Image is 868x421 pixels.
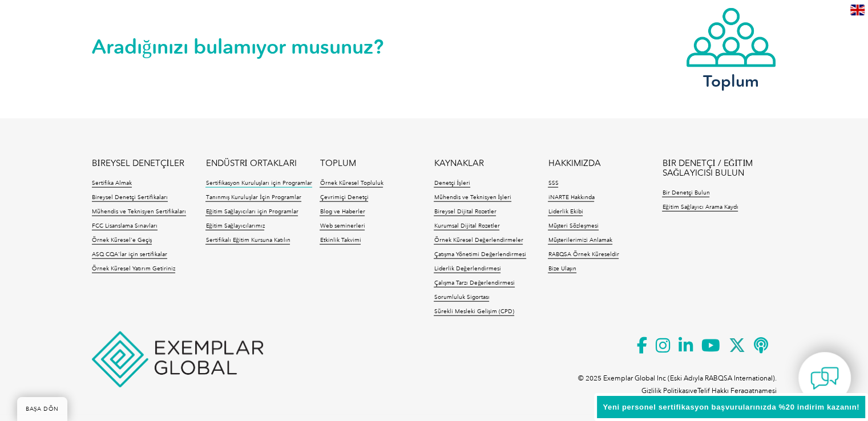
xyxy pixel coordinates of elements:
a: Bireysel Denetçi Sertifikaları [92,194,168,202]
font: Tanınmış Kuruluşlar İçin Programlar [205,194,301,201]
font: Müşteri Sözleşmesi [548,222,599,229]
a: Örnek Küresel'e Geçiş [92,237,152,245]
a: Blog ve Haberler [320,208,365,216]
font: Müşterilerimizi Anlamak [548,237,612,244]
font: Bize Ulaşın [548,265,576,272]
font: Sürekli Mesleki Gelişim (CPD) [434,308,514,315]
font: Örnek Küresel Yatırım Getiriniz [92,265,175,272]
font: Etkinlik Takvimi [320,237,361,244]
font: Sorumluluk Sigortası [434,294,489,301]
a: Müşteri Sözleşmesi [548,222,599,230]
a: Sertifikalı Eğitim Kursuna Katılın [205,237,290,245]
a: Sertifika Almak [92,180,132,188]
font: Aradığınızı bulamıyor musunuz? [92,35,384,59]
a: Eğitim Sağlayıcılarımız [205,222,264,230]
font: Eğitim Sağlayıcılarımız [205,222,264,229]
a: Liderlik Değerlendirmesi [434,265,500,273]
a: Sorumluluk Sigortası [434,294,489,302]
a: ASQ CQA'lar için sertifikalar [92,251,167,259]
a: HAKKIMIZDA [548,159,600,168]
a: Çevrimiçi Denetçi [320,194,368,202]
a: Mühendis ve Teknisyen İşleri [434,194,511,202]
font: Sertifikalı Eğitim Kursuna Katılın [205,237,290,244]
font: ve [690,387,697,395]
a: Sertifikasyon Kuruluşları için Programlar [205,180,312,188]
a: Liderlik Ekibi [548,208,583,216]
font: Mühendis ve Teknisyen Sertifikaları [92,208,186,215]
a: Tanınmış Kuruluşlar İçin Programlar [205,194,301,202]
a: Etkinlik Takvimi [320,237,361,245]
a: Kurumsal Dijital Rozetler [434,222,499,230]
a: BİREYSEL DENETÇİLER [92,159,184,168]
a: Bir Denetçi Bulun [662,189,709,197]
a: Denetçi İşleri [434,180,470,188]
a: RABQSA Örnek Küreseldir [548,251,619,259]
font: Bireysel Dijital Rozetler [434,208,496,215]
a: Gizlilik Politikası [641,387,690,395]
font: Örnek Küresel Topluluk [320,180,383,187]
img: contact-chat.png [810,364,839,392]
font: Toplum [703,71,759,91]
font: Liderlik Değerlendirmesi [434,265,500,272]
font: Sertifikasyon Kuruluşları için Programlar [205,180,312,187]
a: BİR DENETÇİ / EĞİTİM SAĞLAYICISI BULUN [662,159,776,178]
a: Mühendis ve Teknisyen Sertifikaları [92,208,186,216]
font: Mühendis ve Teknisyen İşleri [434,194,511,201]
font: SSS [548,180,558,187]
a: Eğitim Sağlayıcıları için Programlar [205,208,298,216]
font: Eğitim Sağlayıcıları için Programlar [205,208,298,215]
a: Örnek Küresel Değerlendirmeler [434,237,523,245]
a: Örnek Küresel Yatırım Getiriniz [92,265,175,273]
a: TOPLUM [320,159,356,168]
font: Çevrimiçi Denetçi [320,194,368,201]
a: Çalışma Tarzı Değerlendirmesi [434,280,515,288]
font: iNARTE Hakkında [548,194,594,201]
font: Blog ve Haberler [320,208,365,215]
a: Çatışma Yönetimi Değerlendirmesi [434,251,526,259]
font: Sertifika Almak [92,180,132,187]
font: BİR DENETÇİ / EĞİTİM SAĞLAYICISI BULUN [662,158,753,178]
a: Telif Hakkı Feragatnamesi [697,387,777,395]
a: BAŞA DÖN [17,397,67,421]
font: Çalışma Tarzı Değerlendirmesi [434,280,515,286]
img: icon-community.webp [685,7,777,68]
a: Sürekli Mesleki Gelişim (CPD) [434,308,514,316]
a: KAYNAKLAR [434,159,483,168]
font: Örnek Küresel'e Geçiş [92,237,152,244]
font: Çatışma Yönetimi Değerlendirmesi [434,251,526,258]
font: ASQ CQA'lar için sertifikalar [92,251,167,258]
a: iNARTE Hakkında [548,194,594,202]
font: Örnek Küresel Değerlendirmeler [434,237,523,244]
a: Bireysel Dijital Rozetler [434,208,496,216]
font: FCC Lisanslama Sınavları [92,222,158,229]
a: Müşterilerimizi Anlamak [548,237,612,245]
font: Liderlik Ekibi [548,208,583,215]
a: FCC Lisanslama Sınavları [92,222,158,230]
font: Web seminerleri [320,222,365,229]
font: Yeni personel sertifikasyon başvurularınızda %20 indirim kazanın! [603,403,859,411]
font: © 2025 Exemplar Global Inc (Eski Adıyla RABQSA International). [578,374,777,382]
a: Web seminerleri [320,222,365,230]
font: Bireysel Denetçi Sertifikaları [92,194,168,201]
a: Bize Ulaşın [548,265,576,273]
a: Örnek Küresel Topluluk [320,180,383,188]
font: Kurumsal Dijital Rozetler [434,222,499,229]
font: RABQSA Örnek Küreseldir [548,251,619,258]
img: Örnek Küresel [92,331,263,387]
img: en [850,5,865,15]
a: ENDÜSTRİ ORTAKLARI [205,159,296,168]
font: BAŞA DÖN [26,406,59,412]
font: Bir Denetçi Bulun [662,189,709,196]
a: SSS [548,180,558,188]
font: Denetçi İşleri [434,180,470,187]
a: Eğitim Sağlayıcı Arama Kaydı [662,204,738,212]
font: Eğitim Sağlayıcı Arama Kaydı [662,204,738,211]
a: Toplum [685,7,777,88]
